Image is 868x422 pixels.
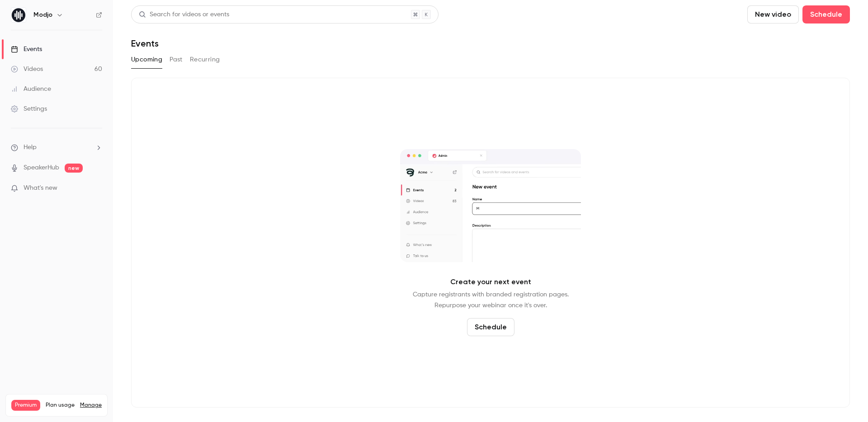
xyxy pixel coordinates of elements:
button: Schedule [802,5,850,23]
span: What's new [24,183,57,193]
button: New video [747,5,799,23]
button: Upcoming [131,52,162,67]
div: Audience [11,84,51,94]
span: Help [24,143,37,152]
span: new [65,164,83,173]
button: Past [170,52,183,67]
div: Settings [11,104,47,113]
a: Manage [80,402,102,409]
div: Search for videos or events [139,10,229,19]
li: help-dropdown-opener [11,143,102,152]
button: Recurring [190,52,220,67]
p: Create your next event [450,277,531,287]
div: Videos [11,65,43,74]
span: Premium [11,400,40,411]
h6: Modjo [33,10,52,19]
span: Plan usage [46,402,75,409]
img: Modjo [11,8,26,22]
h1: Events [131,38,159,49]
p: Capture registrants with branded registration pages. Repurpose your webinar once it's over. [413,289,569,311]
div: Events [11,45,42,54]
a: SpeakerHub [24,163,59,173]
button: Schedule [467,318,514,336]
